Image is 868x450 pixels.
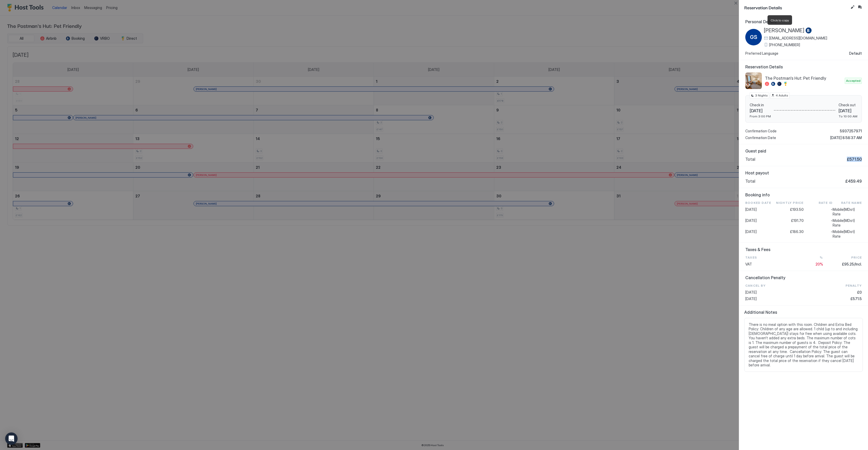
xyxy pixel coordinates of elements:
[842,262,862,267] span: £95.25/Incl.
[846,283,862,288] span: Penalty
[776,200,804,205] span: Nightly Price
[819,200,833,205] span: Rate ID
[847,157,862,162] span: £571.50
[745,51,778,56] span: Preferred Language
[745,296,804,301] span: [DATE]
[769,43,800,47] span: [PHONE_NUMBER]
[849,4,856,10] button: Edit reservation
[745,192,862,197] span: Booking info
[744,310,863,315] span: Additional Notes
[771,18,789,22] span: Click to copy
[745,135,776,140] span: Confirmation Date
[750,33,757,41] span: GS
[745,129,777,133] span: Confirmation Code
[744,4,848,11] span: Reservation Details
[849,51,862,56] span: Default
[750,114,771,118] span: From 3:00 PM
[745,170,862,175] span: Host payout
[755,93,768,98] span: 3 Nights
[845,179,862,184] span: £459.49
[750,103,771,107] span: Check in
[857,4,863,10] button: Inbox
[745,247,862,252] span: Taxes & Fees
[857,290,862,295] span: £0
[750,108,771,113] span: [DATE]
[841,200,862,205] span: Rate Name
[745,255,784,260] span: Taxes
[839,103,857,107] span: Check out
[745,19,862,24] span: Personal Details
[745,207,774,212] span: [DATE]
[833,218,862,227] span: Mobile(MDot) Rate
[840,129,862,133] span: 5937257971
[831,218,833,223] span: -
[790,229,804,234] span: £186.30
[764,27,804,34] span: [PERSON_NAME]
[765,76,843,81] span: The Postman's Hut: Pet Friendly
[851,255,862,260] span: Price
[839,114,857,118] span: To 10:00 AM
[745,179,755,184] span: Total
[831,207,833,212] span: -
[745,262,784,267] span: VAT
[745,218,774,223] span: [DATE]
[749,322,858,367] span: There is no meal option with this room. Children and Extra Bed Policy: Children of any age are al...
[830,135,862,140] span: [DATE] 8:58:37 AM
[745,290,804,295] span: [DATE]
[846,78,861,83] span: Accepted
[745,157,755,162] span: Total
[745,229,774,234] span: [DATE]
[831,229,833,234] span: -
[790,207,804,212] span: £193.50
[833,207,862,216] span: Mobile(MDot) Rate
[791,218,804,223] span: £191.70
[745,64,862,69] span: Reservation Details
[5,432,18,445] div: Open Intercom Messenger
[850,296,862,301] span: £571.5
[745,73,762,89] div: listing image
[816,262,823,267] span: 20%
[745,148,862,154] span: Guest paid
[745,200,774,205] span: Booked Date
[839,108,857,113] span: [DATE]
[769,36,827,41] span: [EMAIL_ADDRESS][DOMAIN_NAME]
[820,255,823,260] span: %
[745,275,862,280] span: Cancellation Penalty
[833,229,862,238] span: Mobile(MDot) Rate
[745,283,804,288] span: CANCEL BY
[776,93,788,98] span: 4 Adults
